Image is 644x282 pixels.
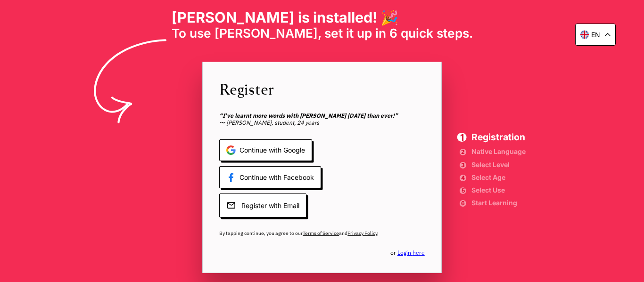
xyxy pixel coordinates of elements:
[397,249,425,256] a: Login here
[219,79,425,100] span: Register
[219,166,321,188] span: Continue with Facebook
[219,112,398,119] b: “I’ve learnt more words with [PERSON_NAME] [DATE] than ever!”
[471,187,526,193] span: Select Use
[347,230,377,236] a: Privacy Policy
[219,139,312,161] span: Continue with Google
[471,200,526,206] span: Start Learning
[303,230,339,236] a: Terms of Service
[390,249,425,257] span: or
[219,193,306,218] span: Register with Email
[219,230,425,236] span: By tapping continue, you agree to our and .
[471,175,526,180] span: Select Age
[591,31,600,39] p: en
[471,133,526,142] span: Registration
[172,26,473,41] span: To use [PERSON_NAME], set it up in 6 quick steps.
[219,112,425,127] span: 〜 [PERSON_NAME], student, 24 years
[172,9,473,26] h1: [PERSON_NAME] is installed! 🎉
[471,149,526,154] span: Native Language
[471,162,526,168] span: Select Level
